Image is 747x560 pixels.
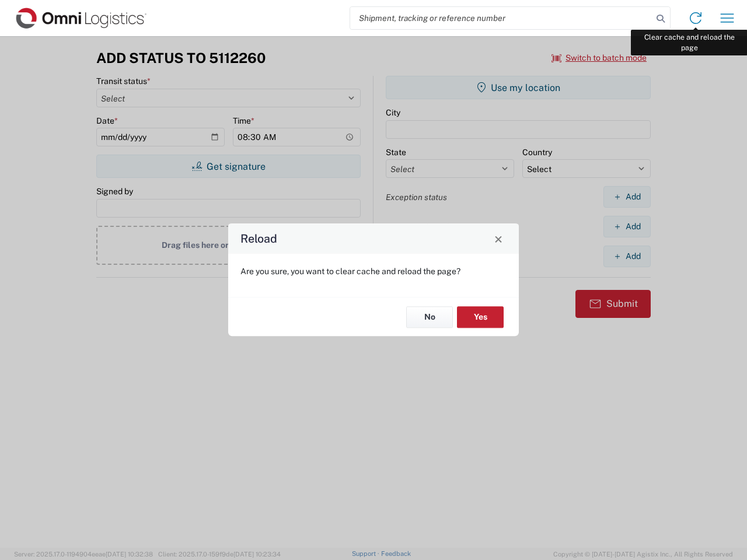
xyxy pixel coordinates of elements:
h4: Reload [240,230,277,247]
button: No [406,306,453,328]
p: Are you sure, you want to clear cache and reload the page? [240,266,507,276]
input: Shipment, tracking or reference number [350,7,652,29]
button: Close [490,230,507,247]
button: Yes [457,306,504,328]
